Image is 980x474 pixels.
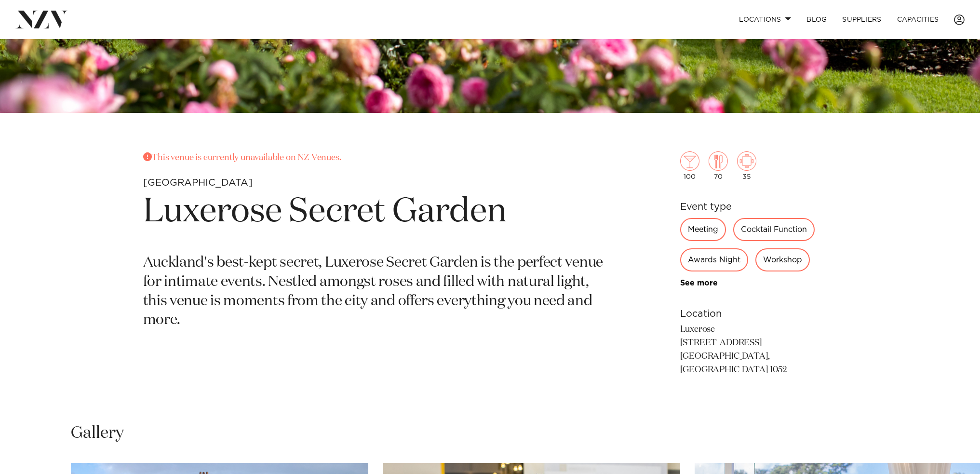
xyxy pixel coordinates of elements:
[731,9,799,30] a: Locations
[71,422,124,444] h2: Gallery
[737,151,756,180] div: 35
[143,178,253,188] small: [GEOGRAPHIC_DATA]
[143,190,612,234] h1: Luxerose Secret Garden
[143,151,612,165] p: This venue is currently unavailable on NZ Venues.
[733,218,815,241] div: Cocktail Function
[680,151,699,180] div: 100
[680,323,837,377] p: Luxerose [STREET_ADDRESS] [GEOGRAPHIC_DATA], [GEOGRAPHIC_DATA] 1052
[680,200,837,214] h6: Event type
[709,151,728,180] div: 70
[889,9,947,30] a: Capacities
[799,9,834,30] a: BLOG
[737,151,756,171] img: meeting.png
[680,248,748,271] div: Awards Night
[15,11,68,28] img: nzv-logo.png
[709,151,728,171] img: dining.png
[680,307,837,321] h6: Location
[143,254,612,331] p: Auckland's best-kept secret, Luxerose Secret Garden is the perfect venue for intimate events. Nes...
[755,248,810,271] div: Workshop
[680,218,726,241] div: Meeting
[680,151,699,171] img: cocktail.png
[834,9,889,30] a: SUPPLIERS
